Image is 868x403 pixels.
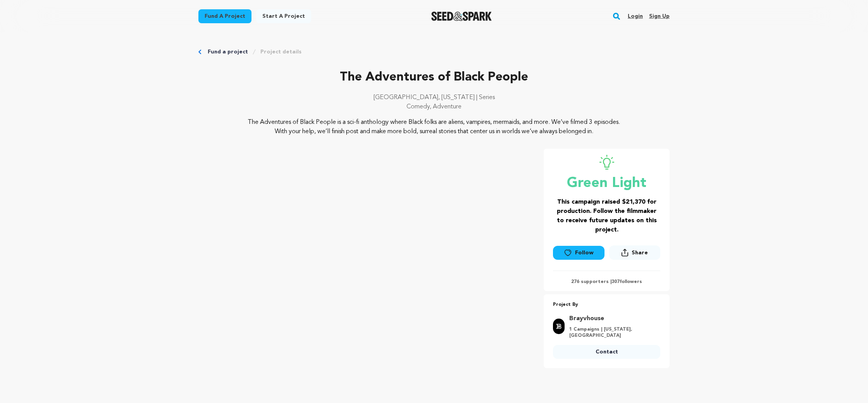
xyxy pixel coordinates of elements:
[208,48,248,56] a: Fund a project
[628,10,643,22] a: Login
[431,12,492,21] a: Seed&Spark Homepage
[431,12,492,21] img: Seed&Spark Logo Dark Mode
[198,68,670,87] p: The Adventures of Black People
[609,245,660,263] span: Share
[198,48,670,56] div: Breadcrumb
[553,176,660,191] p: Green Light
[198,102,670,111] p: Comedy, Adventure
[632,249,648,257] span: Share
[569,314,656,323] a: Goto Brayvhouse profile
[569,326,656,339] p: 1 Campaigns | [US_STATE], [GEOGRAPHIC_DATA]
[260,48,301,56] a: Project details
[198,9,251,23] a: Fund a project
[553,197,660,235] h3: This campaign raised $21,370 for production. Follow the filmmaker to receive future updates on th...
[553,279,660,285] p: 276 supporters | followers
[553,246,604,260] a: Follow
[256,9,311,23] a: Start a project
[649,10,670,22] a: Sign up
[553,300,660,309] p: Project By
[198,93,670,102] p: [GEOGRAPHIC_DATA], [US_STATE] | Series
[246,118,623,136] p: The Adventures of Black People is a sci-fi anthology where Black folks are aliens, vampires, merm...
[609,245,660,260] button: Share
[553,345,660,359] a: Contact
[611,280,620,284] span: 307
[553,319,565,334] img: 66b312189063c2cc.jpg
